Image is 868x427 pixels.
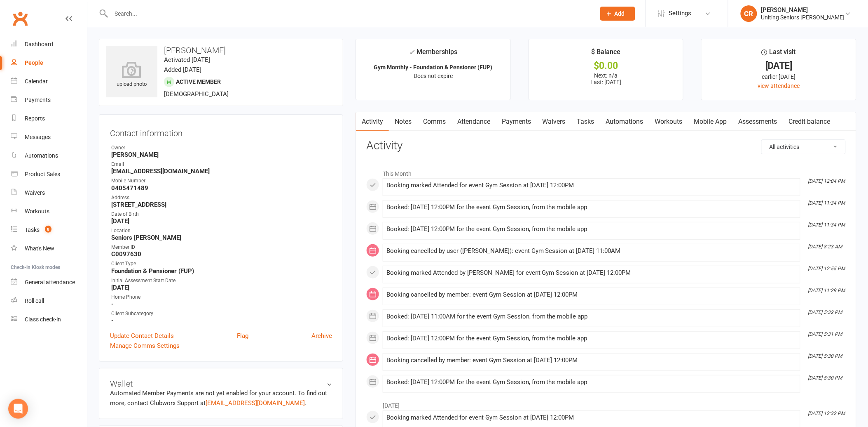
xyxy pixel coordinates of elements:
a: Payments [496,112,537,131]
div: Calendar [25,78,48,85]
a: Update Contact Details [110,331,174,341]
a: Dashboard [11,35,87,54]
i: [DATE] 5:31 PM [808,331,842,337]
i: [DATE] 12:32 PM [808,410,845,416]
span: Settings [669,4,692,23]
i: ✓ [409,48,414,56]
li: This Month [366,165,846,178]
div: Booking cancelled by user ([PERSON_NAME]): event Gym Session at [DATE] 11:00AM [386,248,797,255]
div: CR [741,5,757,22]
a: Messages [11,128,87,146]
i: [DATE] 8:23 AM [808,244,842,250]
i: [DATE] 12:04 PM [808,178,845,184]
div: What's New [25,245,54,252]
time: Added [DATE] [164,66,201,73]
div: Booking cancelled by member: event Gym Session at [DATE] 12:00PM [386,291,797,298]
strong: [EMAIL_ADDRESS][DOMAIN_NAME] [111,167,332,175]
div: Booking cancelled by member: event Gym Session at [DATE] 12:00PM [386,357,797,364]
div: Last visit [762,47,796,61]
div: Roll call [25,297,44,304]
i: [DATE] 12:55 PM [808,266,845,271]
div: Booked: [DATE] 11:00AM for the event Gym Session, from the mobile app [386,313,797,320]
span: [DEMOGRAPHIC_DATA] [164,90,229,98]
div: Waivers [25,189,45,196]
div: Tasks [25,226,40,233]
a: People [11,54,87,72]
span: 8 [45,226,51,233]
a: view attendance [758,83,800,89]
a: Credit balance [783,112,836,131]
a: Mobile App [688,112,733,131]
div: Payments [25,97,51,103]
div: Client Type [111,260,332,268]
i: [DATE] 5:30 PM [808,375,842,381]
a: General attendance kiosk mode [11,273,87,292]
div: earlier [DATE] [709,72,849,81]
div: Email [111,160,332,168]
a: Tasks 8 [11,221,87,239]
div: [PERSON_NAME] [761,6,845,14]
h3: Contact information [110,125,332,138]
a: Roll call [11,292,87,310]
div: Memberships [409,47,457,62]
strong: Seniors [PERSON_NAME] [111,234,332,241]
i: [DATE] 5:30 PM [808,353,842,359]
a: Payments [11,91,87,109]
div: Booked: [DATE] 12:00PM for the event Gym Session, from the mobile app [386,204,797,211]
div: Mobile Number [111,177,332,185]
a: Activity [356,112,389,131]
div: Member ID [111,243,332,251]
div: Workouts [25,208,49,215]
div: $0.00 [536,61,676,70]
div: Client Subcategory [111,310,332,318]
div: Reports [25,115,45,122]
a: Waivers [11,184,87,202]
li: [DATE] [366,397,846,410]
a: Archive [311,331,332,341]
a: Reports [11,109,87,128]
div: Location [111,227,332,235]
strong: [DATE] [111,284,332,291]
a: Comms [417,112,452,131]
a: Assessments [733,112,783,131]
div: Booking marked Attended for event Gym Session at [DATE] 12:00PM [386,414,797,421]
h3: Activity [366,139,846,152]
strong: 0405471489 [111,184,332,192]
span: Add [615,10,625,17]
a: Clubworx [10,8,30,29]
div: Booked: [DATE] 12:00PM for the event Gym Session, from the mobile app [386,226,797,233]
input: Search... [109,8,590,19]
span: Does not expire [414,73,453,79]
a: [EMAIL_ADDRESS][DOMAIN_NAME] [206,399,305,407]
div: Booking marked Attended for event Gym Session at [DATE] 12:00PM [386,182,797,189]
strong: - [111,317,332,324]
div: Address [111,194,332,202]
a: Calendar [11,72,87,91]
a: Tasks [571,112,600,131]
div: Automations [25,152,58,159]
div: People [25,59,43,66]
div: Owner [111,144,332,152]
div: Date of Birth [111,210,332,218]
time: Activated [DATE] [164,56,210,64]
a: Automations [600,112,649,131]
div: Booked: [DATE] 12:00PM for the event Gym Session, from the mobile app [386,379,797,386]
strong: [PERSON_NAME] [111,151,332,158]
a: Workouts [649,112,688,131]
i: [DATE] 11:34 PM [808,200,845,206]
div: Uniting Seniors [PERSON_NAME] [761,14,845,21]
p: Next: n/a Last: [DATE] [536,72,676,85]
a: Product Sales [11,165,87,184]
div: $ Balance [591,47,620,61]
a: Workouts [11,202,87,221]
i: [DATE] 11:34 PM [808,222,845,228]
span: Active member [176,78,221,85]
no-payment-system: Automated Member Payments are not yet enabled for your account. To find out more, contact Clubwor... [110,389,327,407]
h3: [PERSON_NAME] [106,46,336,55]
a: Attendance [452,112,496,131]
div: Class check-in [25,316,61,323]
a: What's New [11,239,87,258]
div: General attendance [25,279,75,285]
a: Waivers [537,112,571,131]
div: Booking marked Attended by [PERSON_NAME] for event Gym Session at [DATE] 12:00PM [386,269,797,276]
